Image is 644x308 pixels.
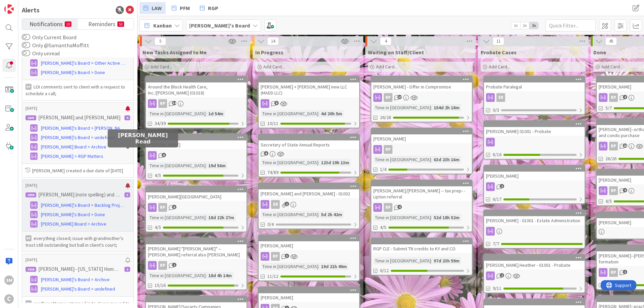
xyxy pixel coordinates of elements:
span: 9/11 [493,285,501,292]
div: Around the Block Health Care, Inc./[PERSON_NAME] (01018) [146,76,247,97]
span: 1/4 [380,166,386,173]
div: [PERSON_NAME] + [PERSON_NAME] new LLC (MADD LLC) [259,76,359,97]
span: : [206,162,207,169]
a: [PERSON_NAME]'s Board > Archive [25,275,130,284]
div: RP [371,203,472,212]
a: [PERSON_NAME]'s Board > Done [25,210,130,219]
span: [PERSON_NAME] Board > Archive [41,221,106,228]
p: [PERSON_NAME] created a due date of [DATE] [25,167,130,174]
span: 4/5 [155,224,161,231]
span: : [318,159,319,166]
span: 6 [264,151,268,156]
span: 34 [172,101,176,105]
span: [PERSON_NAME]'s Board > [PERSON_NAME] Projects [41,125,125,132]
span: 6 [172,205,176,209]
div: RP [146,99,247,108]
div: [PERSON_NAME] [371,128,472,143]
span: 7/7 [493,240,499,247]
div: RP [259,252,359,261]
div: RP [25,235,32,241]
div: [PERSON_NAME] - Offer in Compromise [371,82,472,91]
span: 2x [520,22,529,29]
div: 2928 [25,267,36,272]
span: : [431,156,432,163]
span: 45 [605,37,617,45]
span: RGP [208,4,218,12]
small: 53 [117,21,124,27]
p: [DATE] [25,183,125,188]
span: Add Card... [489,64,510,70]
p: [DATE] [25,106,125,111]
div: Alerts [22,5,40,15]
div: Probate Paralegal [484,82,585,91]
span: 4 [623,188,627,192]
div: [PERSON_NAME] "[PERSON_NAME]" -- [PERSON_NAME] referral also [PERSON_NAME] [146,238,247,259]
div: Time in [GEOGRAPHIC_DATA] [373,214,431,221]
p: [PERSON_NAME] (note spelling) and [PERSON_NAME] [38,192,120,198]
span: Probate Cases [481,49,517,56]
div: 18d 22h 27m [207,214,236,221]
span: 14 [267,37,279,45]
span: 4 [397,205,402,209]
div: Time in [GEOGRAPHIC_DATA] [261,211,318,218]
span: 0/4 [267,221,274,228]
p: everything closed; issue with grandmother's trust still outstanding but ball in client's court; [25,235,130,248]
span: 26/26 [605,155,616,162]
div: RP [158,261,167,270]
div: RP [271,252,280,261]
a: [PERSON_NAME]'s Board > Backlog Projects [25,201,130,209]
div: RP [25,84,32,90]
span: 5/7 [605,105,612,112]
div: RP [609,142,618,150]
div: Time in [GEOGRAPHIC_DATA] [148,162,206,169]
span: 0/3 [493,107,499,114]
span: [PERSON_NAME]'s Board > Backlog Projects [41,202,125,209]
span: Add Card... [601,64,623,70]
span: Reminders [88,19,115,28]
span: 26/28 [380,114,391,121]
div: [PERSON_NAME] and [PERSON_NAME] - 01002 [259,183,359,198]
button: Only unread [22,50,30,57]
div: [PERSON_NAME]/[PERSON_NAME] -- tax prep- - Lipton referral [371,186,472,201]
span: 11 [493,37,504,45]
div: Around the Block Health Care, Inc./[PERSON_NAME] (01018) [146,82,247,97]
span: 6 [162,153,166,157]
span: LAW [152,4,162,12]
span: Add Card... [263,64,285,70]
div: 3 [124,192,130,197]
div: ER [271,200,280,209]
div: RP [371,93,472,102]
div: [PERSON_NAME] "[PERSON_NAME]" -- [PERSON_NAME] referral also [PERSON_NAME] [146,244,247,259]
div: Time in [GEOGRAPHIC_DATA] [373,257,431,264]
label: Only Current Board [22,33,76,41]
span: [PERSON_NAME]'s Board > undefined [41,134,115,141]
div: 63d 23h 16m [432,156,461,163]
span: Add Card... [376,64,397,70]
span: 4/5 [380,224,386,231]
a: [PERSON_NAME]'s Board > Other Active Projects [25,59,130,67]
div: 19d 56m [207,162,227,169]
div: [PERSON_NAME] 01001 - Probate [484,121,585,136]
span: : [431,214,432,221]
div: RP [384,145,392,154]
div: RGP CLE - Submit TN credits to KY and CO [371,244,472,253]
span: 1 [285,202,289,206]
div: Time in [GEOGRAPHIC_DATA] [148,272,206,279]
span: 74/89 [267,169,278,176]
div: RP [158,99,167,108]
div: Secretary of State Annual Reports [259,134,359,149]
a: PFM [168,2,194,14]
div: [PERSON_NAME] - 01001 - Estate Administration [484,210,585,225]
p: [PERSON_NAME]--[US_STATE] Home Realty [38,266,120,272]
span: : [431,257,432,264]
span: [PERSON_NAME] Board > Archive [41,143,106,150]
img: Visit kanbanzone.com [4,4,14,14]
div: 97d 23h 59m [432,257,461,264]
span: 4/5 [605,198,612,205]
span: : [206,214,207,221]
button: Only Current Board [22,34,30,41]
label: Only @SamanthaMoffitt [22,41,89,49]
div: RP [384,203,392,212]
span: 23 [623,143,627,148]
span: New Tasks Assigned to Me [143,49,207,56]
